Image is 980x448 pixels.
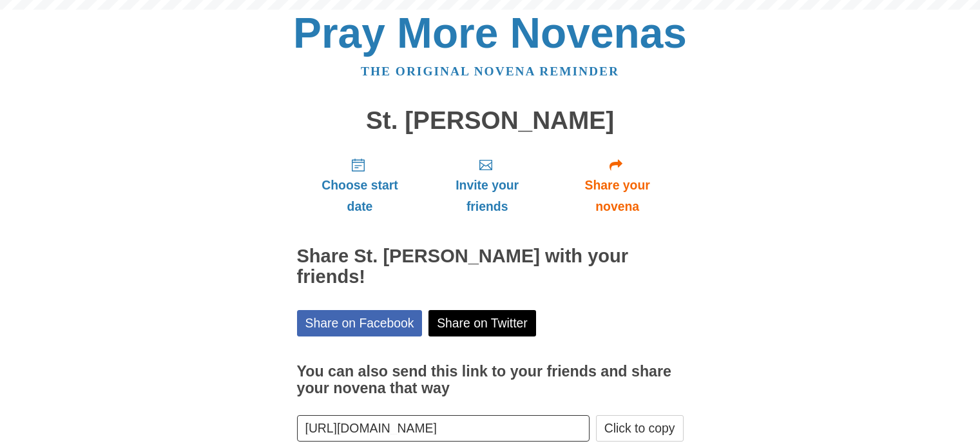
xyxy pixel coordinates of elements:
h1: St. [PERSON_NAME] [297,107,684,135]
a: The original novena reminder [361,64,619,78]
a: Share on Facebook [297,310,423,336]
h3: You can also send this link to your friends and share your novena that way [297,364,684,396]
span: Share your novena [564,175,671,217]
h2: Share St. [PERSON_NAME] with your friends! [297,246,684,287]
a: Invite your friends [423,147,551,224]
span: Choose start date [310,175,410,217]
a: Share your novena [552,147,684,224]
a: Pray More Novenas [293,9,687,57]
a: Share on Twitter [428,310,536,336]
button: Click to copy [596,415,684,442]
a: Choose start date [297,147,423,224]
span: Invite your friends [436,175,538,217]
